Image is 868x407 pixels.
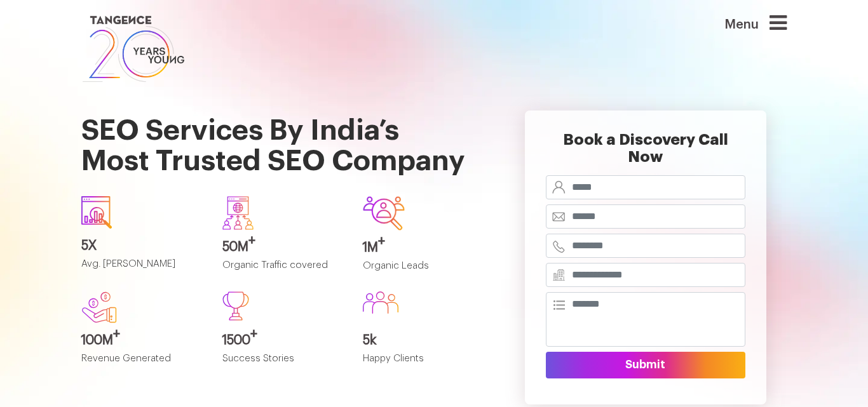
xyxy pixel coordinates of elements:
[363,196,405,230] img: Group-642.svg
[363,333,485,347] h3: 5k
[81,354,203,375] p: Revenue Generated
[222,196,254,229] img: Group-640.svg
[222,354,344,375] p: Success Stories
[81,239,203,253] h3: 5X
[81,291,117,323] img: new.svg
[81,196,112,229] img: icon1.svg
[81,333,203,347] h3: 100M
[113,328,120,340] sup: +
[546,131,745,175] h2: Book a Discovery Call Now
[222,291,249,321] img: Path%20473.svg
[81,85,485,186] h1: SEO Services By India’s Most Trusted SEO Company
[81,259,203,280] p: Avg. [PERSON_NAME]
[81,13,186,85] img: logo SVG
[363,241,485,255] h3: 1M
[378,235,385,248] sup: +
[250,328,257,340] sup: +
[363,354,485,375] p: Happy Clients
[363,291,398,314] img: Group%20586.svg
[222,333,344,347] h3: 1500
[222,240,344,254] h3: 50M
[363,261,485,282] p: Organic Leads
[546,352,745,378] button: Submit
[248,234,255,247] sup: +
[222,260,344,281] p: Organic Traffic covered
